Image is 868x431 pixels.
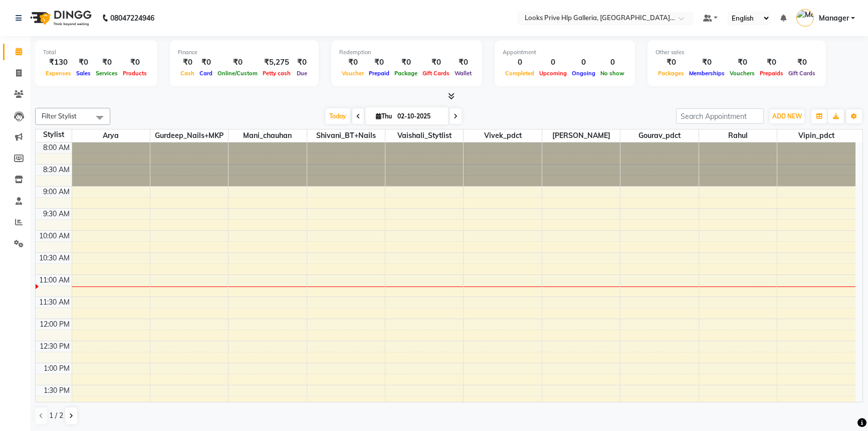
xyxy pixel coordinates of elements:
[150,129,228,142] span: Gurdeep_Nails+MKP
[339,57,366,68] div: ₹0
[819,13,849,24] span: Manager
[110,4,154,32] b: 08047224946
[74,70,93,77] span: Sales
[366,57,392,68] div: ₹0
[43,70,74,77] span: Expenses
[699,129,777,142] span: Rahul
[687,70,727,77] span: Memberships
[178,57,197,68] div: ₹0
[42,385,72,396] div: 1:30 PM
[757,70,786,77] span: Prepaids
[569,57,598,68] div: 0
[777,129,855,142] span: Vipin_pdct
[41,187,72,197] div: 9:00 AM
[74,57,93,68] div: ₹0
[197,70,215,77] span: Card
[42,363,72,374] div: 1:00 PM
[598,70,627,77] span: No show
[394,109,445,124] input: 2025-10-02
[727,57,757,68] div: ₹0
[772,112,802,120] span: ADD NEW
[120,57,149,68] div: ₹0
[339,48,474,57] div: Redemption
[293,57,311,68] div: ₹0
[598,57,627,68] div: 0
[569,70,598,77] span: Ongoing
[260,70,293,77] span: Petty cash
[464,129,541,142] span: Vivek_pdct
[72,129,150,142] span: Arya
[656,70,687,77] span: Packages
[420,57,452,68] div: ₹0
[420,70,452,77] span: Gift Cards
[260,57,293,68] div: ₹5,275
[42,112,77,120] span: Filter Stylist
[294,70,310,77] span: Due
[26,4,94,32] img: logo
[37,231,72,241] div: 10:00 AM
[537,70,569,77] span: Upcoming
[36,129,72,140] div: Stylist
[503,57,537,68] div: 0
[757,57,786,68] div: ₹0
[43,57,74,68] div: ₹130
[687,57,727,68] div: ₹0
[385,129,463,142] span: Vaishali_Stytlist
[452,70,474,77] span: Wallet
[620,129,698,142] span: Gourav_pdct
[41,142,72,153] div: 8:00 AM
[542,129,620,142] span: [PERSON_NAME]
[366,70,392,77] span: Prepaid
[37,253,72,263] div: 10:30 AM
[49,410,63,421] span: 1 / 2
[339,70,366,77] span: Voucher
[727,70,757,77] span: Vouchers
[38,341,72,352] div: 12:30 PM
[373,112,394,120] span: Thu
[41,209,72,219] div: 9:30 AM
[215,70,260,77] span: Online/Custom
[197,57,215,68] div: ₹0
[307,129,385,142] span: Shivani_BT+Nails
[215,57,260,68] div: ₹0
[38,319,72,330] div: 12:00 PM
[392,70,420,77] span: Package
[43,48,149,57] div: Total
[229,129,306,142] span: Mani_chauhan
[37,297,72,308] div: 11:30 AM
[676,108,764,124] input: Search Appointment
[93,57,120,68] div: ₹0
[770,109,804,123] button: ADD NEW
[537,57,569,68] div: 0
[178,70,197,77] span: Cash
[37,275,72,285] div: 11:00 AM
[120,70,149,77] span: Products
[41,165,72,175] div: 8:30 AM
[503,48,627,57] div: Appointment
[93,70,120,77] span: Services
[796,9,814,27] img: Manager
[656,48,818,57] div: Other sales
[786,70,818,77] span: Gift Cards
[786,57,818,68] div: ₹0
[178,48,311,57] div: Finance
[325,108,350,124] span: Today
[656,57,687,68] div: ₹0
[452,57,474,68] div: ₹0
[392,57,420,68] div: ₹0
[503,70,537,77] span: Completed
